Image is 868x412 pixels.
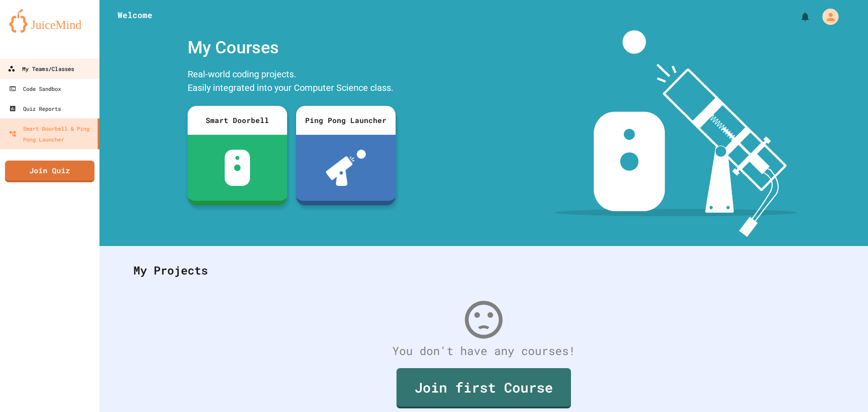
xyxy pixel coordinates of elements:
div: My Teams/Classes [8,63,74,75]
div: Real-world coding projects. Easily integrated into your Computer Science class. [183,65,400,99]
div: Quiz Reports [9,103,61,114]
img: banner-image-my-projects.png [555,30,797,237]
img: sdb-white.svg [225,150,250,186]
a: Join first Course [396,368,571,408]
div: Code Sandbox [9,83,61,94]
img: ppl-with-ball.png [326,150,366,186]
div: Ping Pong Launcher [296,106,396,135]
div: Smart Doorbell & Ping Pong Launcher [9,123,94,145]
div: My Projects [124,253,843,288]
div: My Courses [183,30,400,65]
img: logo-orange.svg [9,9,90,33]
div: You don't have any courses! [124,342,843,360]
div: Smart Doorbell [188,106,287,135]
div: My Account [813,6,841,27]
a: Join Quiz [5,161,94,182]
div: My Notifications [783,9,813,24]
